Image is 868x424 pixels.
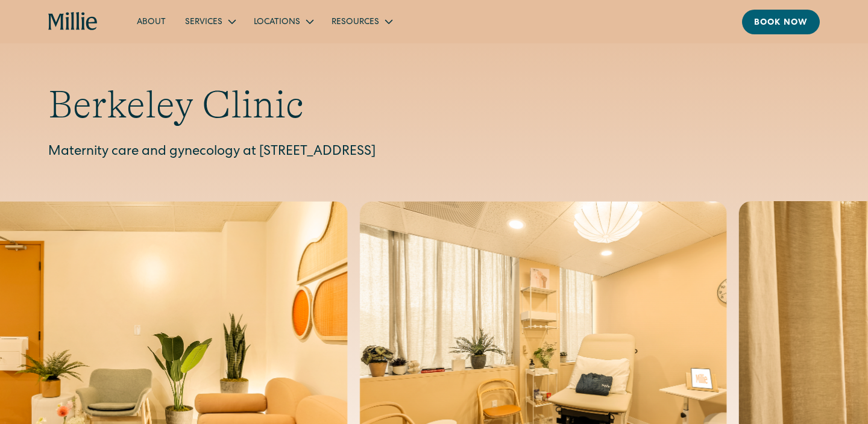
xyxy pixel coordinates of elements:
[185,16,222,29] div: Services
[48,82,820,128] h1: Berkeley Clinic
[48,143,820,163] p: Maternity care and gynecology at [STREET_ADDRESS]
[332,16,379,29] div: Resources
[322,11,401,31] div: Resources
[244,11,322,31] div: Locations
[127,11,175,31] a: About
[175,11,244,31] div: Services
[742,10,820,34] a: Book now
[254,16,300,29] div: Locations
[48,12,98,31] a: home
[754,17,808,30] div: Book now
